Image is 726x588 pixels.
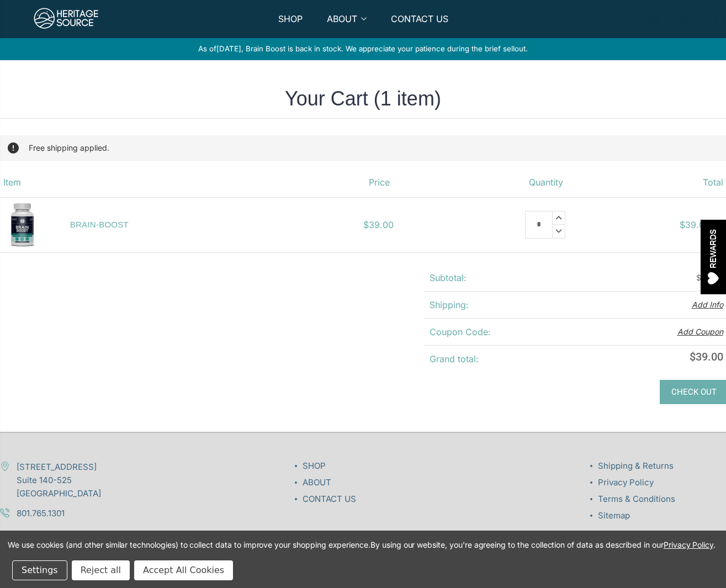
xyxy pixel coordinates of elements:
[598,494,675,504] a: Terms & Conditions
[303,494,356,504] a: CONTACT US
[664,540,713,549] a: Privacy Policy
[134,560,233,580] button: Accept All Cookies
[690,350,723,363] span: $39.00
[6,38,720,60] div: As of , Brain Boost is back in stock. We appreciate your patience during the brief sellout.
[680,219,710,230] strong: $39.00
[430,326,491,337] strong: Coupon Code:
[363,219,394,230] span: $39.00
[363,167,485,198] th: Price
[430,353,479,364] strong: Grand total:
[70,220,129,229] a: BRAIN-BOOST
[598,460,674,471] a: Shipping & Returns
[598,477,654,488] a: Privacy Policy
[677,327,723,337] button: Add Coupon
[17,507,65,520] a: 801.765.1301
[327,13,367,38] a: ABOUT
[216,44,241,53] span: [DATE]
[17,460,101,500] span: [STREET_ADDRESS] Suite 140-525 [GEOGRAPHIC_DATA]
[430,272,467,283] strong: Subtotal:
[12,560,67,580] button: Settings
[29,143,109,152] span: Free shipping applied.
[72,560,130,580] button: Reject all
[485,167,607,198] th: Quantity
[430,299,469,310] strong: Shipping:
[278,13,303,38] a: SHOP
[33,6,99,33] img: Heritage Source
[8,540,716,549] span: We use cookies (and other similar technologies) to collect data to improve your shopping experien...
[303,477,331,488] a: ABOUT
[391,13,448,38] a: CONTACT US
[692,300,723,310] button: Add Info
[696,273,723,282] span: $39.00
[598,510,630,521] a: Sitemap
[303,460,326,471] a: SHOP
